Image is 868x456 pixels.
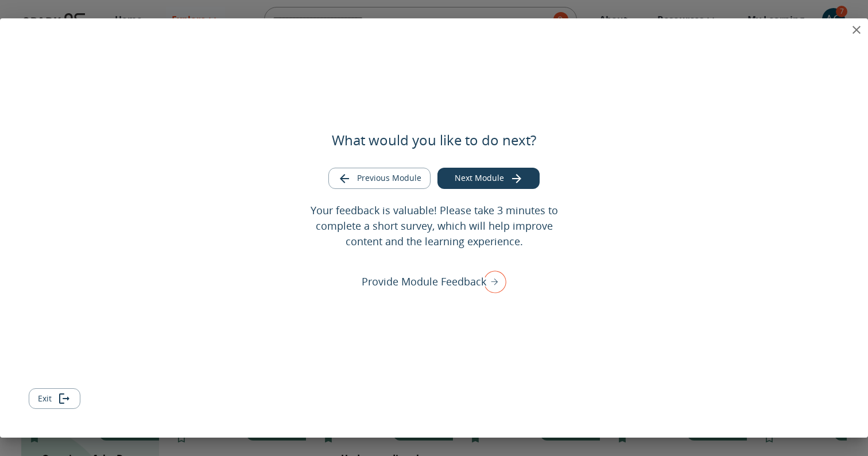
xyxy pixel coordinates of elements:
p: Your feedback is valuable! Please take 3 minutes to complete a short survey, which will help impr... [304,203,564,249]
h5: What would you like to do next? [332,131,536,149]
img: right arrow [478,266,506,296]
button: close [845,18,868,41]
p: Provide Module Feedback [362,274,486,289]
button: Go to next module [437,168,540,189]
div: Provide Module Feedback [362,266,506,296]
button: Go to previous module [328,168,431,189]
button: Exit module [29,388,80,409]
